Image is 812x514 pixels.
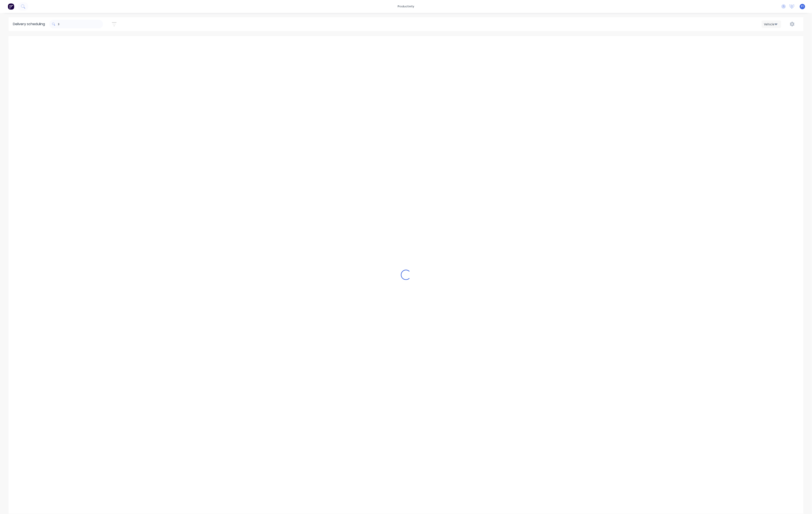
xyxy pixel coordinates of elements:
input: Search for orders [58,20,103,28]
div: productivity [396,3,417,10]
button: Vehicle [762,20,781,28]
img: Factory [8,3,14,10]
span: F1 [801,5,804,8]
div: Delivery scheduling [9,17,49,31]
div: Vehicle [764,22,777,26]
